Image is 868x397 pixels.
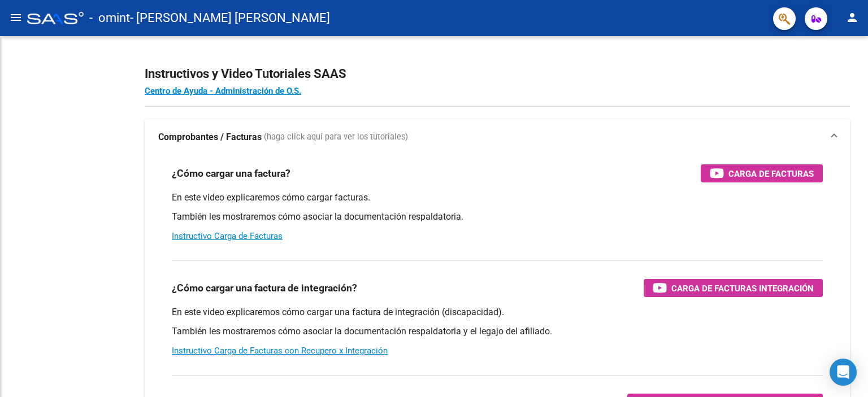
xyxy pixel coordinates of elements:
[830,359,857,386] div: Open Intercom Messenger
[172,211,823,223] p: También les mostraremos cómo asociar la documentación respaldatoria.
[89,6,130,30] span: - omint
[172,231,283,241] a: Instructivo Carga de Facturas
[172,280,357,296] h3: ¿Cómo cargar una factura de integración?
[145,119,850,155] mat-expansion-panel-header: Comprobantes / Facturas (haga click aquí para ver los tutoriales)
[130,6,330,30] span: - [PERSON_NAME] [PERSON_NAME]
[264,131,408,143] span: (haga click aquí para ver los tutoriales)
[701,164,823,182] button: Carga de Facturas
[172,346,388,356] a: Instructivo Carga de Facturas con Recupero x Integración
[9,11,23,24] mat-icon: menu
[845,11,859,24] mat-icon: person
[728,167,814,181] span: Carga de Facturas
[145,63,850,85] h2: Instructivos y Video Tutoriales SAAS
[172,191,823,204] p: En este video explicaremos cómo cargar facturas.
[158,131,262,143] strong: Comprobantes / Facturas
[644,279,823,297] button: Carga de Facturas Integración
[172,165,290,181] h3: ¿Cómo cargar una factura?
[172,306,823,319] p: En este video explicaremos cómo cargar una factura de integración (discapacidad).
[671,281,814,295] span: Carga de Facturas Integración
[145,86,301,96] a: Centro de Ayuda - Administración de O.S.
[172,325,823,338] p: También les mostraremos cómo asociar la documentación respaldatoria y el legajo del afiliado.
